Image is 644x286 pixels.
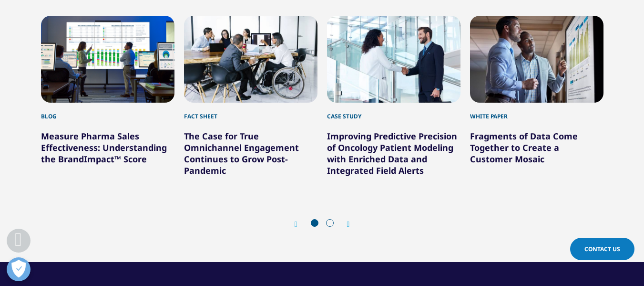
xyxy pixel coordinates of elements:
[584,245,620,253] span: Contact Us
[184,103,317,121] div: Fact Sheet
[41,16,174,176] div: 1 / 6
[470,16,603,176] div: 4 / 6
[470,103,603,121] div: White Paper
[327,103,460,121] div: Case Study
[470,130,578,165] a: Fragments of Data Come Together to Create a Customer Mosaic
[41,103,174,121] div: Blog
[184,16,317,176] div: 2 / 6
[327,16,460,176] div: 3 / 6
[184,130,299,176] a: The Case for True Omnichannel Engagement Continues to Grow Post-Pandemic
[570,238,634,260] a: Contact Us
[295,220,307,229] div: Previous slide
[327,130,457,176] a: Improving Predictive Precision of Oncology Patient Modeling with Enriched Data and Integrated Fie...
[41,130,167,165] a: Measure Pharma Sales Effectiveness: Understanding the BrandImpact™ Score
[7,257,31,281] button: Open Preferences
[337,220,350,229] div: Next slide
